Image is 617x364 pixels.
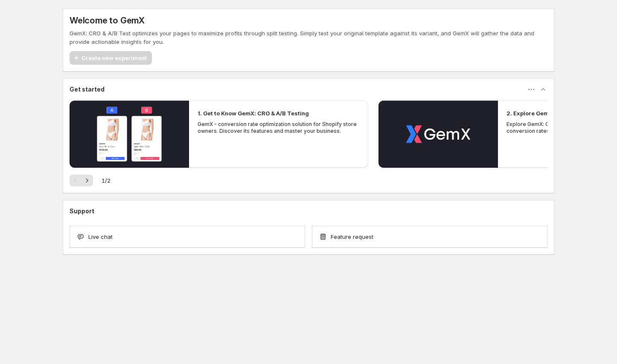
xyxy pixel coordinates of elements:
[331,232,373,241] span: Feature request
[70,175,93,186] nav: Pagination
[88,232,113,241] span: Live chat
[102,176,111,185] span: 1 / 2
[70,100,189,168] button: Play video
[378,100,498,168] button: Play video
[81,175,93,186] button: Next
[70,29,547,46] p: GemX: CRO & A/B Test optimizes your pages to maximize profits through split testing. Simply test ...
[70,15,145,26] h5: Welcome to GemX
[70,207,94,215] h3: Support
[70,85,105,94] h3: Get started
[198,121,360,135] p: GemX - conversion rate optimization solution for Shopify store owners. Discover its features and ...
[198,109,309,118] h2: 1. Get to Know GemX: CRO & A/B Testing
